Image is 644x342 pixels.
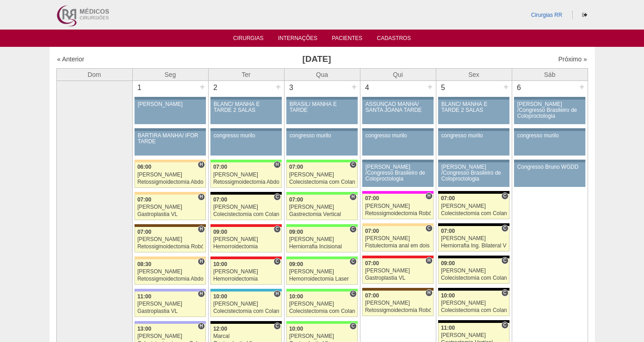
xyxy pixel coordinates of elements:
[278,35,318,44] a: Internações
[213,211,279,217] div: Colecistectomia com Colangiografia VL
[289,164,303,170] span: 07:00
[198,290,205,297] span: Hospital
[290,133,354,139] div: congresso murilo
[210,259,281,285] a: C 10:00 [PERSON_NAME] Hemorroidectomia
[210,128,281,131] div: Key: Aviso
[137,276,203,282] div: Retossigmoidectomia Abdominal VL
[284,68,360,80] th: Qua
[135,289,205,292] div: Key: Christóvão da Gama
[365,195,379,201] span: 07:00
[210,227,281,252] a: C 09:00 [PERSON_NAME] Hemorroidectomia
[501,289,508,297] span: Consultório
[213,276,279,282] div: Hemorroidectomia
[210,162,281,188] a: H 07:00 [PERSON_NAME] Retossigmoidectomia Abdominal VL
[289,196,303,203] span: 07:00
[360,81,374,95] div: 4
[135,227,205,252] a: H 07:00 [PERSON_NAME] Retossigmoidectomia Robótica
[289,229,303,235] span: 09:00
[362,194,433,219] a: H 07:00 [PERSON_NAME] Retossigmoidectomia Robótica
[286,259,357,285] a: C 09:00 [PERSON_NAME] Hemorroidectomia Laser
[289,204,355,210] div: [PERSON_NAME]
[582,12,587,18] i: Sair
[135,97,205,100] div: Key: Aviso
[558,55,587,63] a: Próximo »
[289,326,303,332] span: 10:00
[501,322,508,329] span: Consultório
[426,81,434,93] div: +
[441,268,507,274] div: [PERSON_NAME]
[362,131,433,156] a: congresso murilo
[135,131,205,156] a: BARTIRA MANHÃ/ IFOR TARDE
[289,333,355,339] div: [PERSON_NAME]
[135,192,205,195] div: Key: Bartira
[213,293,227,300] span: 10:00
[349,290,356,297] span: Consultório
[184,53,449,66] h3: [DATE]
[441,211,507,216] div: Colecistectomia com Colangiografia VL
[286,227,357,252] a: C 09:00 [PERSON_NAME] Herniorrafia Incisional
[286,192,357,195] div: Key: Brasil
[137,211,203,217] div: Gastroplastia VL
[438,258,509,284] a: C 09:00 [PERSON_NAME] Colecistectomia com Colangiografia VL
[210,100,281,124] a: BLANC/ MANHÃ E TARDE 2 SALAS
[438,320,509,323] div: Key: Blanc
[210,97,281,100] div: Key: Aviso
[514,131,585,156] a: congresso murilo
[199,81,206,93] div: +
[441,300,507,306] div: [PERSON_NAME]
[438,100,509,124] a: BLANC/ MANHÃ E TARDE 2 SALAS
[210,289,281,292] div: Key: Neomater
[425,225,432,232] span: Consultório
[438,226,509,251] a: C 07:00 [PERSON_NAME] Herniorrafia Ing. Bilateral VL
[514,97,585,100] div: Key: Aviso
[438,223,509,226] div: Key: Blanc
[362,97,433,100] div: Key: Aviso
[137,229,151,235] span: 07:00
[365,307,431,313] div: Retossigmoidectomia Robótica
[438,162,509,187] a: [PERSON_NAME] /Congresso Brasileiro de Coloproctologia
[349,322,356,330] span: Consultório
[362,288,433,291] div: Key: Santa Joana
[438,160,509,162] div: Key: Aviso
[133,81,147,95] div: 1
[365,268,431,274] div: [PERSON_NAME]
[436,81,450,95] div: 5
[441,243,507,249] div: Herniorrafia Ing. Bilateral VL
[198,193,205,201] span: Hospital
[425,289,432,297] span: Hospital
[137,333,203,339] div: [PERSON_NAME]
[289,244,355,250] div: Herniorrafia Incisional
[441,164,506,182] div: [PERSON_NAME] /Congresso Brasileiro de Coloproctologia
[290,101,354,113] div: BRASIL/ MANHÃ E TARDE
[135,160,205,162] div: Key: Bartira
[213,236,279,242] div: [PERSON_NAME]
[441,195,455,201] span: 07:00
[213,244,279,250] div: Hemorroidectomia
[441,228,455,234] span: 07:00
[213,301,279,307] div: [PERSON_NAME]
[501,192,508,200] span: Consultório
[349,193,356,201] span: Hospital
[512,68,588,80] th: Sáb
[441,325,455,331] span: 11:00
[289,308,355,314] div: Colecistectomia com Colangiografia VL
[286,162,357,188] a: C 07:00 [PERSON_NAME] Colecistectomia com Colangiografia VL
[365,101,430,113] div: ASSUNÇÃO MANHÃ/ SANTA JOANA TARDE
[210,192,281,195] div: Key: Blanc
[365,300,431,306] div: [PERSON_NAME]
[210,195,281,220] a: C 07:00 [PERSON_NAME] Colecistectomia com Colangiografia VL
[233,35,264,44] a: Cirurgias
[274,322,280,330] span: Consultório
[56,68,132,80] th: Dom
[274,258,280,265] span: Consultório
[210,131,281,156] a: congresso murilo
[213,308,279,314] div: Colecistectomia com Colangiografia VL
[135,256,205,259] div: Key: Bartira
[512,81,526,95] div: 6
[441,260,455,267] span: 09:00
[436,68,512,80] th: Sex
[517,164,582,170] div: Congresso Bruno WGDD
[135,259,205,285] a: H 08:30 [PERSON_NAME] Retossigmoidectomia Abdominal VL
[213,179,279,185] div: Retossigmoidectomia Abdominal VL
[289,179,355,185] div: Colecistectomia com Colangiografia VL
